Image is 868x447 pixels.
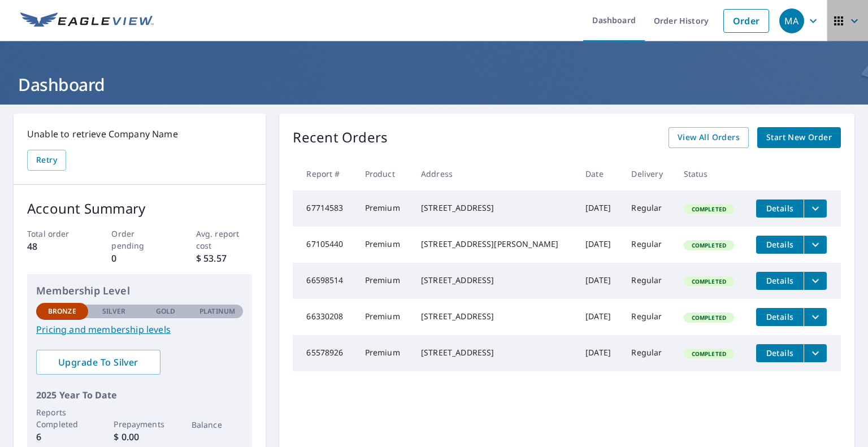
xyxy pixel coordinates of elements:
img: EV Logo [20,12,154,29]
th: Address [412,157,576,190]
span: Upgrade To Silver [45,356,151,368]
th: Product [356,157,412,190]
p: Balance [192,419,244,431]
button: Retry [27,150,66,171]
span: Details [763,239,797,250]
td: Premium [356,227,412,263]
div: [STREET_ADDRESS][PERSON_NAME] [421,238,567,250]
p: 2025 Year To Date [36,388,243,402]
th: Delivery [622,157,674,190]
span: Completed [685,277,733,285]
a: Start New Order [757,127,841,148]
span: Completed [685,314,733,322]
span: Details [763,203,797,214]
span: Details [763,275,797,286]
span: Completed [685,241,733,249]
span: Start New Order [766,131,832,145]
a: Order [723,9,769,33]
span: Details [763,311,797,322]
td: Regular [622,190,674,227]
button: filesDropdownBtn-66330208 [804,308,827,326]
p: Silver [102,306,126,316]
td: 65578926 [293,335,355,371]
span: Details [763,348,797,358]
p: 0 [111,251,168,265]
td: Regular [622,299,674,335]
td: Premium [356,263,412,299]
button: detailsBtn-65578926 [756,344,804,362]
p: Recent Orders [293,127,388,148]
p: Total order [27,228,84,240]
td: [DATE] [576,263,622,299]
td: [DATE] [576,335,622,371]
span: View All Orders [678,131,740,145]
button: detailsBtn-66330208 [756,308,804,326]
td: Regular [622,263,674,299]
button: filesDropdownBtn-66598514 [804,272,827,290]
div: [STREET_ADDRESS] [421,347,567,358]
td: Premium [356,190,412,227]
td: Regular [622,227,674,263]
th: Date [576,157,622,190]
p: Membership Level [36,283,243,298]
td: 67714583 [293,190,355,227]
td: Premium [356,299,412,335]
p: $ 53.57 [196,251,253,265]
p: Gold [156,306,175,316]
div: MA [779,8,804,33]
button: detailsBtn-67105440 [756,236,804,254]
p: Order pending [111,228,168,251]
a: View All Orders [669,127,749,148]
button: filesDropdownBtn-65578926 [804,344,827,362]
p: 48 [27,240,84,253]
button: detailsBtn-67714583 [756,199,804,218]
td: [DATE] [576,227,622,263]
td: 67105440 [293,227,355,263]
p: Reports Completed [36,406,88,430]
span: Retry [36,153,57,167]
td: Regular [622,335,674,371]
th: Report # [293,157,355,190]
h1: Dashboard [14,73,854,96]
p: Avg. report cost [196,228,253,251]
td: 66598514 [293,263,355,299]
td: [DATE] [576,299,622,335]
th: Status [675,157,747,190]
span: Completed [685,350,733,358]
td: [DATE] [576,190,622,227]
div: [STREET_ADDRESS] [421,311,567,322]
button: detailsBtn-66598514 [756,272,804,290]
td: Premium [356,335,412,371]
p: Platinum [199,306,235,316]
button: filesDropdownBtn-67714583 [804,199,827,218]
div: [STREET_ADDRESS] [421,202,567,214]
a: Pricing and membership levels [36,323,243,336]
button: filesDropdownBtn-67105440 [804,236,827,254]
a: Upgrade To Silver [36,350,160,375]
p: Bronze [48,306,76,316]
p: $ 0.00 [114,430,166,444]
div: [STREET_ADDRESS] [421,275,567,286]
span: Completed [685,205,733,213]
td: 66330208 [293,299,355,335]
p: Prepayments [114,418,166,430]
p: Account Summary [27,198,252,219]
p: 6 [36,430,88,444]
p: Unable to retrieve Company Name [27,127,252,141]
